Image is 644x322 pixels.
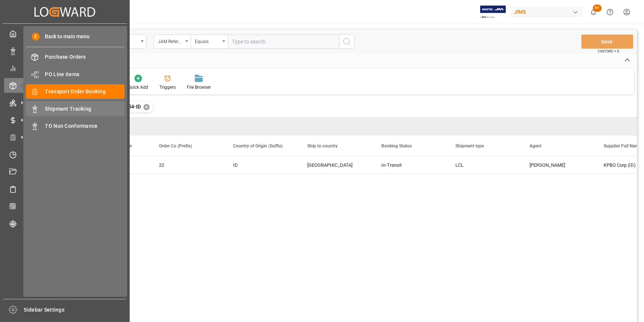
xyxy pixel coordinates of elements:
div: Quick Add [128,84,148,91]
div: ID [233,157,289,174]
a: PO Line Items [26,67,125,81]
input: Type to search [228,35,339,49]
span: Purchase Orders [45,53,125,61]
span: TO Non Conformance [45,122,125,130]
div: 22 [159,157,215,174]
div: In-Transit [381,157,438,174]
div: Equals [195,36,220,45]
span: Sidebar Settings [24,306,127,314]
span: Country of Origin (Suffix) [233,143,283,149]
span: PO Line Items [45,71,125,78]
a: Document Management [4,165,126,179]
button: show 61 new notifications [585,4,602,20]
div: [GEOGRAPHIC_DATA] [307,157,364,174]
a: Sailing Schedules [4,182,126,196]
a: Purchase Orders [26,50,125,64]
div: JAM Reference Number [158,36,183,45]
button: JIMS [511,5,585,19]
a: Timeslot Management V2 [4,147,126,162]
a: Tracking Shipment [4,216,126,231]
div: JIMS [511,7,582,17]
a: Transport Order Booking [26,84,125,99]
div: [PERSON_NAME] [530,157,586,174]
button: open menu [191,35,228,49]
span: Order Co (Prefix) [159,143,192,149]
a: My Reports [4,61,126,75]
span: Ctrl/CMD + S [598,48,619,54]
a: Shipment Tracking [26,101,125,116]
span: Agent [530,143,541,149]
span: Ship to country [307,143,338,149]
span: 61 [593,4,602,12]
span: Shipment Tracking [45,105,125,113]
button: search button [339,35,355,49]
img: Exertis%20JAM%20-%20Email%20Logo.jpg_1722504956.jpg [480,6,506,19]
button: open menu [154,35,191,49]
div: Triggers [159,84,176,91]
a: CO2 Calculator [4,199,126,214]
a: TO Non Conformance [26,119,125,133]
span: Back to main menu [40,33,90,40]
a: My Cockpit [4,26,126,41]
div: ✕ [143,104,150,110]
span: Booking Status [381,143,412,149]
button: Save [581,35,633,49]
div: LCL [455,157,512,174]
a: Data Management [4,43,126,58]
span: Supplier Full Name [604,143,641,149]
span: Transport Order Booking [45,88,125,95]
span: Shipment type [455,143,484,149]
button: Help Center [602,4,618,20]
div: File Browser [187,84,211,91]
